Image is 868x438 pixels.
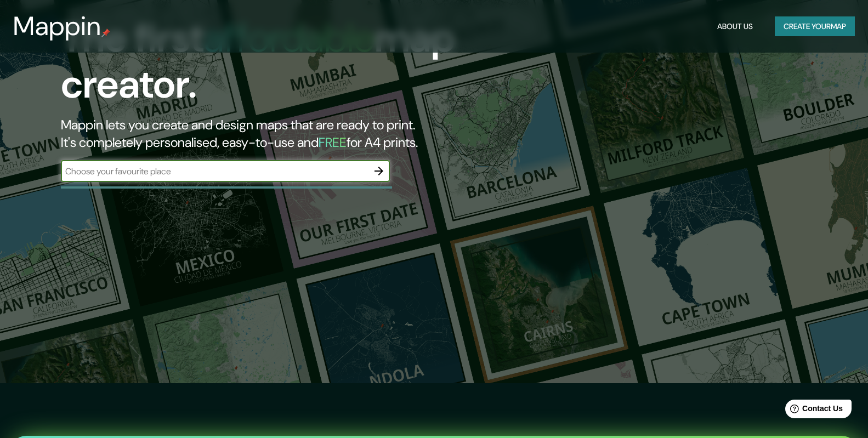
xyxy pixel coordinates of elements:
[61,15,495,116] h1: The first map creator.
[61,116,495,151] h2: Mappin lets you create and design maps that are ready to print. It's completely personalised, eas...
[770,395,856,426] iframe: Help widget launcher
[101,29,110,37] img: mappin-pin
[713,16,757,37] button: About Us
[319,134,347,151] h5: FREE
[775,16,855,37] button: Create yourmap
[13,11,101,42] h3: Mappin
[61,165,368,178] input: Choose your favourite place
